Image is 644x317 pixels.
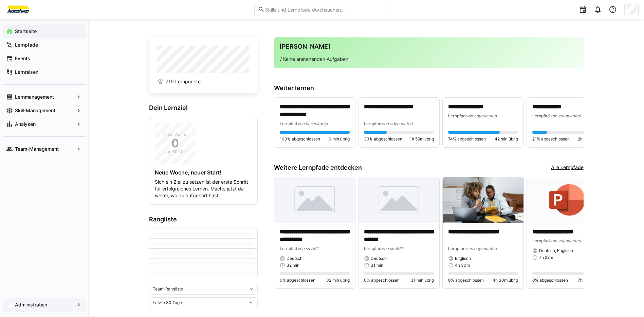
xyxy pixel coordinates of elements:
[149,216,258,223] h3: Rangliste
[550,113,581,118] span: von edyoucated
[539,255,553,260] span: 7h 22m
[466,113,497,118] span: von edyoucated
[364,136,402,142] span: 33% abgeschlossen
[448,136,486,142] span: 74% abgeschlossen
[364,121,382,126] span: Lernpfad
[448,278,484,283] span: 0% abgeschlossen
[297,246,319,251] span: von smART
[382,121,412,126] span: von edyoucated
[466,246,497,251] span: von edyoucated
[149,104,258,112] h3: Dein Lernziel
[280,121,297,126] span: Lernpfad
[364,246,382,251] span: Lernpfad
[280,278,315,283] span: 0% abgeschlossen
[527,177,608,223] img: image
[326,278,350,283] span: 32 min übrig
[371,263,383,268] span: 31 min
[411,278,434,283] span: 31 min übrig
[448,246,466,251] span: Lernpfad
[264,6,386,13] input: Skills und Lernpfade durchsuchen…
[371,256,387,261] span: Deutsch
[280,136,320,142] span: 100% abgeschlossen
[551,164,584,171] a: Alle Lernpfade
[274,164,362,171] h3: Weitere Lernpfade entdecken
[382,246,403,251] span: von smART
[578,136,602,142] span: 2h 25m übrig
[274,84,584,92] h3: Weiter lernen
[532,278,568,283] span: 0% abgeschlossen
[155,179,252,199] p: Sich ein Ziel zu setzen ist der erste Schritt für erfolgreiches Lernen. Mache jetzt da weiter, wo...
[153,300,182,305] span: Letzte 30 Tage
[410,136,434,142] span: 1h 59m übrig
[493,278,518,283] span: 4h 30m übrig
[448,113,466,118] span: Lernpfad
[274,177,355,223] img: image
[550,238,581,243] span: von edyoucated
[155,169,252,176] h4: Neue Woche, neuer Start!
[280,246,297,251] span: Lernpfad
[495,136,518,142] span: 42 min übrig
[279,56,578,63] p: √ Keine anstehenden Aufgaben
[358,177,439,223] img: image
[364,278,400,283] span: 0% abgeschlossen
[279,43,578,50] h3: [PERSON_NAME]
[329,136,350,142] span: 0 min übrig
[287,256,302,261] span: Deutsch
[443,177,523,223] img: image
[455,263,470,268] span: 4h 30m
[297,121,328,126] span: von hasenkamp
[455,256,471,261] span: Englisch
[532,136,570,142] span: 21% abgeschlossen
[287,263,299,268] span: 32 min
[539,248,573,253] span: Deutsch, Englisch
[166,78,201,85] span: 719 Lernpunkte
[532,238,550,243] span: Lernpfad
[532,113,550,118] span: Lernpfad
[578,278,602,283] span: 7h 22m übrig
[153,286,183,292] span: Team-Rangliste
